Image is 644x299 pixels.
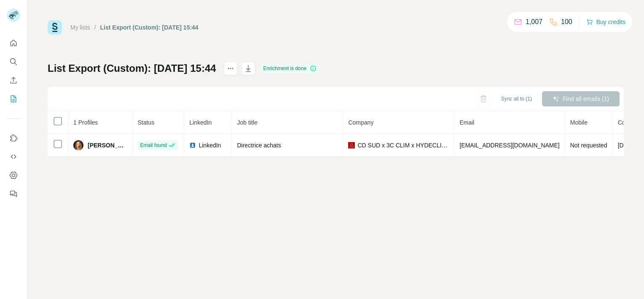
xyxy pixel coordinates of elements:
span: Status [137,119,154,126]
h1: List Export (Custom): [DATE] 15:44 [48,62,216,75]
li: / [94,23,96,32]
button: Search [7,54,20,69]
span: Email [459,119,474,126]
span: Email found [140,141,166,149]
img: Surfe Logo [48,20,62,35]
img: LinkedIn logo [189,142,196,149]
span: Mobile [570,119,588,126]
div: Enrichment is done [261,63,319,73]
span: [PERSON_NAME] [88,141,127,149]
button: Dashboard [7,168,20,183]
button: Sync all to (1) [495,92,538,105]
div: List Export (Custom): [DATE] 15:44 [100,23,199,32]
span: Job title [237,119,257,126]
span: LinkedIn [189,119,212,126]
span: [EMAIL_ADDRESS][DOMAIN_NAME] [459,142,559,149]
button: Feedback [7,186,20,201]
span: Sync all to (1) [501,95,532,103]
p: 1,007 [526,17,542,27]
span: Company [348,119,373,126]
span: Directrice achats [237,142,281,149]
span: 1 Profiles [73,119,98,126]
img: Avatar [73,140,83,150]
p: 100 [561,17,572,27]
button: Quick start [7,35,20,51]
button: Use Surfe on LinkedIn [7,130,20,146]
button: My lists [7,91,20,106]
button: Buy credits [586,16,625,28]
button: Enrich CSV [7,73,20,88]
span: CD SUD x 3C CLIM x HYDECLIM Réseau Spécialiste Génie Climatique [357,141,449,149]
button: actions [224,62,237,75]
img: company-logo [348,142,355,149]
button: Use Surfe API [7,149,20,164]
span: LinkedIn [199,141,221,149]
span: Not requested [570,142,607,149]
a: My lists [70,24,90,31]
